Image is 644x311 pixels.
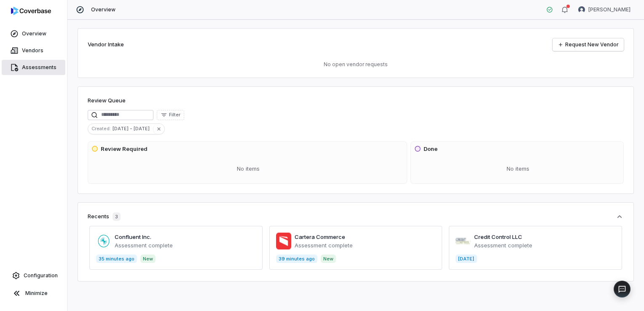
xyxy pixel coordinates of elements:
[414,158,622,180] div: No items
[474,233,522,240] a: Credit Control LLC
[22,64,56,71] span: Assessments
[2,26,65,41] a: Overview
[115,233,151,240] a: Confluent Inc.
[2,43,65,58] a: Vendors
[25,290,48,297] span: Minimize
[588,6,631,13] span: [PERSON_NAME]
[2,60,65,75] a: Assessments
[553,38,624,51] a: Request New Vendor
[22,30,46,37] span: Overview
[424,145,437,153] h3: Done
[91,6,115,13] span: Overview
[88,212,121,221] div: Recents
[101,145,148,153] h3: Review Required
[88,212,624,221] button: Recents3
[573,3,636,16] button: Isaac Mousel avatar[PERSON_NAME]
[11,7,51,15] img: logo-D7KZi-bG.svg
[22,47,43,54] span: Vendors
[113,125,153,132] span: [DATE] - [DATE]
[169,112,180,118] span: Filter
[157,110,184,120] button: Filter
[113,212,121,221] span: 3
[295,233,345,240] a: Cartera Commerce
[3,285,64,302] button: Minimize
[88,61,624,68] p: No open vendor requests
[88,40,124,49] h2: Vendor Intake
[578,6,585,13] img: Isaac Mousel avatar
[3,268,64,283] a: Configuration
[91,158,405,180] div: No items
[88,125,113,132] span: Created :
[24,272,58,279] span: Configuration
[88,97,126,105] h1: Review Queue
